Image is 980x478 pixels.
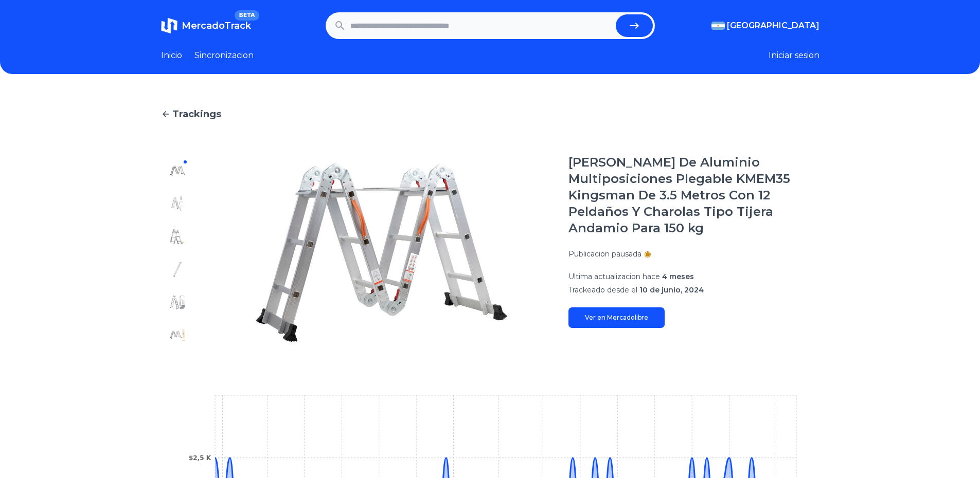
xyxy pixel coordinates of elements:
[568,154,819,236] h1: [PERSON_NAME] De Aluminio Multiposiciones Plegable KMEM35 Kingsman De 3.5 Metros Con 12 Peldaños ...
[161,49,182,62] a: Inicio
[235,10,259,21] span: BETA
[568,307,665,328] a: Ver en Mercadolibre
[662,272,694,281] span: 4 meses
[169,162,186,179] img: Escalera De Aluminio Multiposiciones Plegable KMEM35 Kingsman De 3.5 Metros Con 12 Peldaños Y Cha...
[568,272,660,281] span: Ultima actualizacion hace
[568,249,642,259] p: Publicacion pausada
[169,261,186,278] img: Escalera De Aluminio Multiposiciones Plegable KMEM35 Kingsman De 3.5 Metros Con 12 Peldaños Y Cha...
[161,107,819,121] a: Trackings
[727,20,819,32] span: [GEOGRAPHIC_DATA]
[182,20,251,31] span: MercadoTrack
[169,228,186,245] img: Escalera De Aluminio Multiposiciones Plegable KMEM35 Kingsman De 3.5 Metros Con 12 Peldaños Y Cha...
[711,22,725,30] img: Argentina
[172,107,221,121] span: Trackings
[169,327,186,343] img: Escalera De Aluminio Multiposiciones Plegable KMEM35 Kingsman De 3.5 Metros Con 12 Peldaños Y Cha...
[161,17,251,34] a: MercadoTrackBETA
[215,154,548,352] img: Escalera De Aluminio Multiposiciones Plegable KMEM35 Kingsman De 3.5 Metros Con 12 Peldaños Y Cha...
[568,285,637,295] span: Trackeado desde el
[711,20,819,32] button: [GEOGRAPHIC_DATA]
[161,17,177,34] img: MercadoTrack
[639,285,704,295] span: 10 de junio, 2024
[169,294,186,310] img: Escalera De Aluminio Multiposiciones Plegable KMEM35 Kingsman De 3.5 Metros Con 12 Peldaños Y Cha...
[769,49,819,62] button: Iniciar sesion
[194,49,254,62] a: Sincronizacion
[188,454,211,462] tspan: $2,5 K
[169,195,186,212] img: Escalera De Aluminio Multiposiciones Plegable KMEM35 Kingsman De 3.5 Metros Con 12 Peldaños Y Cha...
